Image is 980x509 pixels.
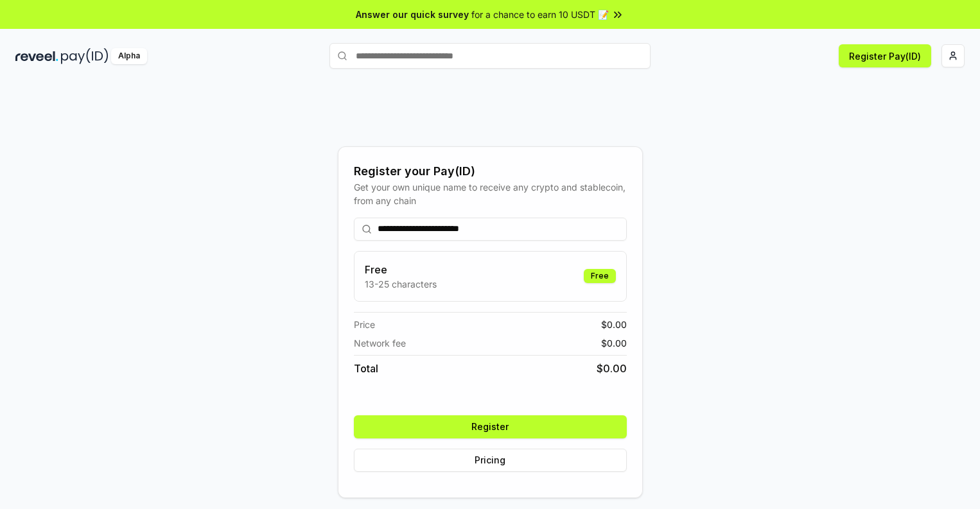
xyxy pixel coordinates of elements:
[471,8,609,21] span: for a chance to earn 10 USDT 📝
[839,44,931,67] button: Register Pay(ID)
[354,361,378,376] span: Total
[354,162,627,180] div: Register your Pay(ID)
[365,262,437,277] h3: Free
[111,48,147,64] div: Alpha
[354,415,627,438] button: Register
[354,336,406,350] span: Network fee
[61,48,109,64] img: pay_id
[354,449,627,472] button: Pricing
[597,361,627,376] span: $ 0.00
[584,269,616,283] div: Free
[365,277,437,291] p: 13-25 characters
[354,180,627,207] div: Get your own unique name to receive any crypto and stablecoin, from any chain
[15,48,58,64] img: reveel_dark
[601,336,627,350] span: $ 0.00
[601,318,627,331] span: $ 0.00
[356,8,469,21] span: Answer our quick survey
[354,318,375,331] span: Price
